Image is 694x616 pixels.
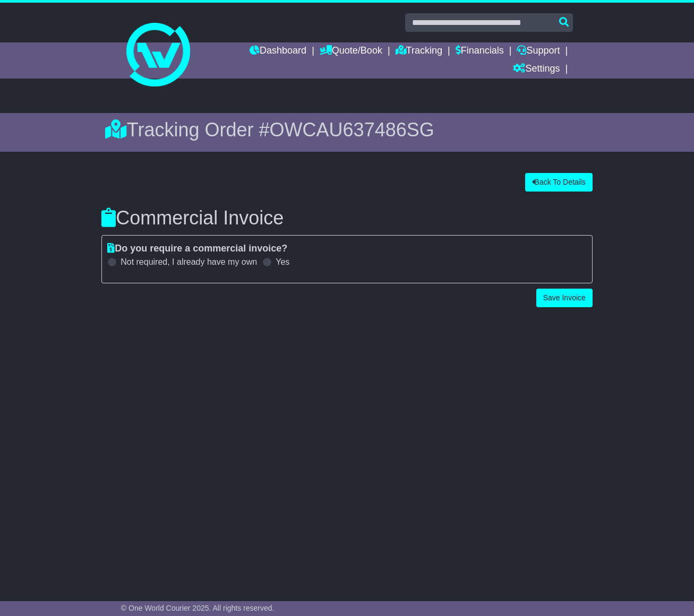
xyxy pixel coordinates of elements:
[105,118,589,141] div: Tracking Order #
[276,257,289,267] label: Yes
[396,42,442,60] a: Tracking
[525,173,593,192] button: Back To Details
[121,257,257,267] label: Not required, I already have my own
[513,60,560,79] a: Settings
[101,207,593,229] h3: Commercial Invoice
[536,289,593,307] button: Save Invoice
[107,243,287,255] label: Do you require a commercial invoice?
[517,42,560,60] a: Support
[456,42,504,60] a: Financials
[320,42,382,60] a: Quote/Book
[121,604,275,612] span: © One World Courier 2025. All rights reserved.
[250,42,306,60] a: Dashboard
[270,119,434,141] span: OWCAU637486SG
